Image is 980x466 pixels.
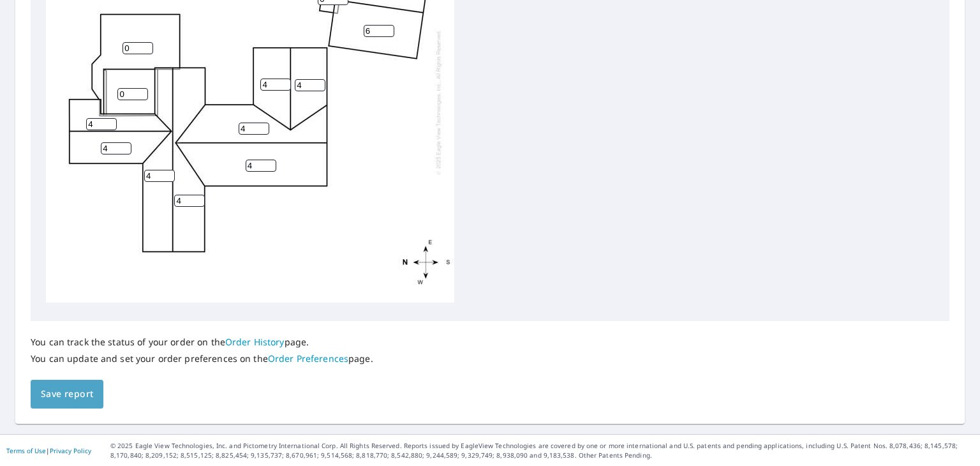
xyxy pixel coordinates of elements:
[110,441,974,460] p: © 2025 Eagle View Technologies, Inc. and Pictometry International Corp. All Rights Reserved. Repo...
[6,447,91,455] p: |
[31,336,373,348] p: You can track the status of your order on the page.
[41,386,93,402] span: Save report
[50,446,91,455] a: Privacy Policy
[31,380,103,409] button: Save report
[268,352,348,365] a: Order Preferences
[225,336,285,348] a: Order History
[6,446,46,455] a: Terms of Use
[31,353,373,365] p: You can update and set your order preferences on the page.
